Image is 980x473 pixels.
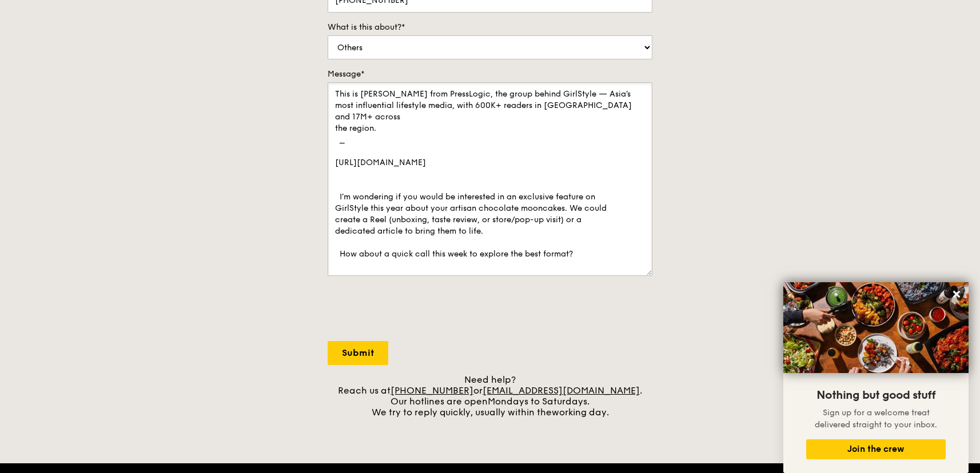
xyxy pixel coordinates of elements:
[783,282,969,373] img: DSC07876-Edit02-Large.jpeg
[552,407,609,418] span: working day.
[328,22,652,33] label: What is this about?*
[947,285,966,303] button: Close
[328,69,652,80] label: Message*
[488,396,589,407] span: Mondays to Saturdays.
[328,287,501,332] iframe: reCAPTCHA
[816,388,935,402] span: Nothing but good stuff
[815,408,937,430] span: Sign up for a welcome treat delivered straight to your inbox.
[328,341,388,365] input: Submit
[391,385,473,396] a: [PHONE_NUMBER]
[483,385,640,396] a: [EMAIL_ADDRESS][DOMAIN_NAME]
[806,439,946,459] button: Join the crew
[328,374,652,418] div: Need help? Reach us at or . Our hotlines are open We try to reply quickly, usually within the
